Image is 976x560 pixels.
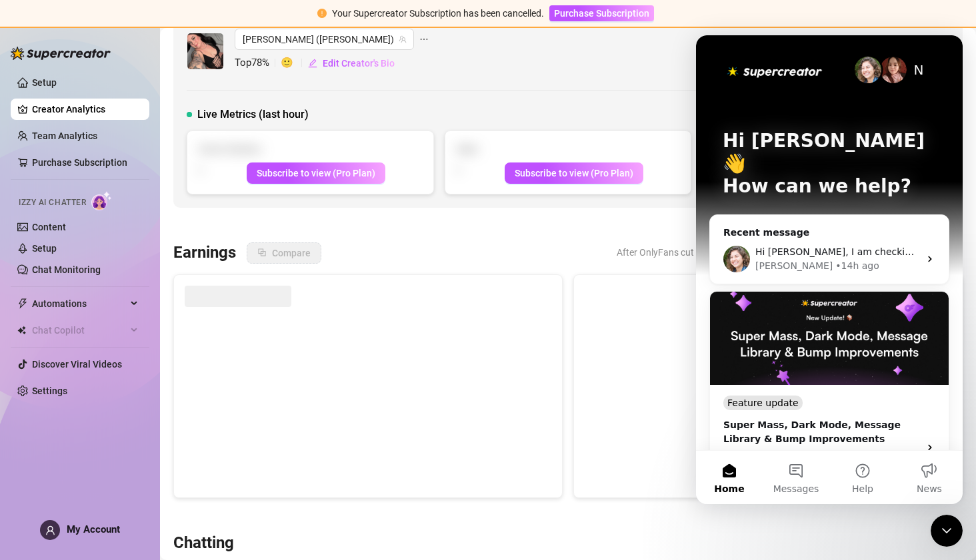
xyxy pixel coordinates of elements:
[243,29,406,49] span: Bonnie (bonnie-blaire)
[308,59,317,68] span: edit
[696,35,963,504] iframe: Intercom live chat
[197,107,309,123] span: Live Metrics (last hour)
[173,242,236,264] h3: Earnings
[32,386,67,396] a: Settings
[221,449,246,458] span: News
[133,416,200,469] button: Help
[187,33,223,69] img: Bonnie
[317,9,327,18] span: exclamation-circle
[59,224,137,238] div: [PERSON_NAME]
[200,416,267,469] button: News
[257,168,375,178] span: Subscribe to view (Pro Plan)
[235,55,281,71] span: Top 78 %
[549,8,654,19] a: Purchase Subscription
[77,449,123,458] span: Messages
[32,131,97,141] a: Team Analytics
[139,224,183,238] div: • 14h ago
[14,256,253,350] img: Super Mass, Dark Mode, Message Library & Bump Improvements
[13,256,253,439] div: Super Mass, Dark Mode, Message Library & Bump ImprovementsFeature updateSuper Mass, Dark Mode, Me...
[247,162,385,184] button: Subscribe to view (Pro Plan)
[32,264,101,275] a: Chat Monitoring
[590,339,946,354] div: No data
[17,298,28,309] span: thunderbolt
[18,449,48,458] span: Home
[32,293,127,314] span: Automations
[32,222,66,232] a: Content
[32,243,57,254] a: Setup
[67,416,133,469] button: Messages
[156,449,177,458] span: Help
[27,383,215,411] div: Super Mass, Dark Mode, Message Library & Bump Improvements
[19,196,86,209] span: Izzy AI Chatter
[505,162,643,184] button: Subscribe to view (Pro Plan)
[549,5,654,21] button: Purchase Subscription
[32,359,122,370] a: Discover Viral Videos
[399,35,407,43] span: team
[45,525,55,535] span: user
[332,8,544,19] span: Your Supercreator Subscription has been cancelled.
[617,242,694,262] span: After OnlyFans cut
[281,55,307,71] span: 🙂
[32,99,139,120] a: Creator Analytics
[59,211,616,222] span: Hi [PERSON_NAME], I am checking with my manager how we can proceed. I will be back with you with ...
[247,242,321,264] button: Compare
[32,77,57,88] a: Setup
[27,360,107,375] div: Feature update
[91,191,112,210] img: AI Chatter
[67,523,120,535] span: My Account
[32,157,127,168] a: Purchase Subscription
[323,58,395,69] span: Edit Creator's Bio
[515,168,633,178] span: Subscribe to view (Pro Plan)
[173,533,234,554] h3: Chatting
[554,8,649,19] span: Purchase Subscription
[32,320,127,341] span: Chat Copilot
[17,326,26,335] img: Chat Copilot
[931,515,963,547] iframe: Intercom live chat
[307,53,395,74] button: Edit Creator's Bio
[27,414,215,427] div: Hi there,
[11,47,111,60] img: logo-BBDzfeDw.svg
[419,29,429,50] span: ellipsis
